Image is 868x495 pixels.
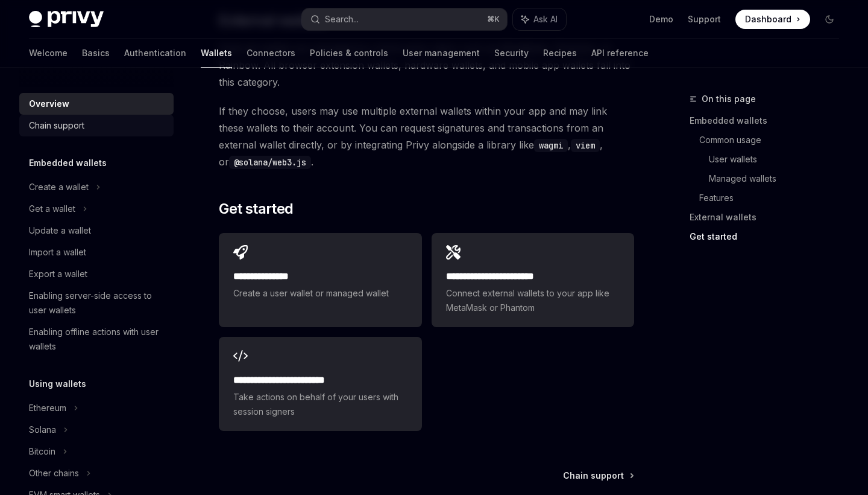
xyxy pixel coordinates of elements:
[563,470,624,482] span: Chain support
[29,377,86,391] h5: Using wallets
[19,241,174,263] a: Import a wallet
[124,39,186,68] a: Authentication
[29,202,75,216] div: Get a wallet
[563,470,633,482] a: Chain support
[446,286,620,315] span: Connect external wallets to your app like MetaMask or Phantom
[543,39,577,68] a: Recipes
[571,139,600,152] code: viem
[82,39,110,68] a: Basics
[19,220,174,241] a: Update a wallet
[29,156,107,170] h5: Embedded wallets
[19,93,174,115] a: Overview
[29,39,68,68] a: Welcome
[709,150,849,169] a: User wallets
[702,92,756,106] span: On this page
[820,10,839,29] button: Toggle dark mode
[591,39,649,68] a: API reference
[403,39,480,68] a: User management
[201,39,232,68] a: Wallets
[325,12,359,27] div: Search...
[302,8,506,30] button: Search...⌘K
[699,188,849,208] a: Features
[688,13,721,25] a: Support
[690,111,849,130] a: Embedded wallets
[487,14,500,24] span: ⌘ K
[19,263,174,285] a: Export a wallet
[690,227,849,246] a: Get started
[29,444,55,459] div: Bitcoin
[534,139,568,152] code: wagmi
[29,118,84,133] div: Chain support
[29,97,69,111] div: Overview
[219,103,634,170] span: If they choose, users may use multiple external wallets within your app and may link these wallet...
[219,199,293,219] span: Get started
[233,390,407,419] span: Take actions on behalf of your users with session signers
[29,289,166,318] div: Enabling server-side access to user wallets
[29,245,86,260] div: Import a wallet
[29,180,89,194] div: Create a wallet
[29,267,87,281] div: Export a wallet
[690,208,849,227] a: External wallets
[29,223,91,238] div: Update a wallet
[229,156,311,169] code: @solana/web3.js
[29,11,104,28] img: dark logo
[19,321,174,357] a: Enabling offline actions with user wallets
[19,115,174,136] a: Chain support
[233,286,407,301] span: Create a user wallet or managed wallet
[735,10,810,29] a: Dashboard
[19,285,174,321] a: Enabling server-side access to user wallets
[699,130,849,150] a: Common usage
[513,8,566,30] button: Ask AI
[745,13,791,25] span: Dashboard
[649,13,673,25] a: Demo
[310,39,388,68] a: Policies & controls
[29,401,66,415] div: Ethereum
[494,39,529,68] a: Security
[29,325,166,354] div: Enabling offline actions with user wallets
[533,13,558,25] span: Ask AI
[247,39,295,68] a: Connectors
[29,466,79,481] div: Other chains
[709,169,849,188] a: Managed wallets
[29,423,56,437] div: Solana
